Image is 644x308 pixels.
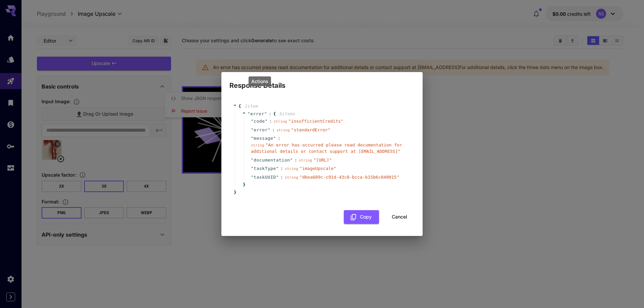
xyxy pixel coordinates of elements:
span: : [269,111,271,117]
span: " imageUpscale " [300,166,336,171]
span: taskUUID [254,174,276,181]
span: code [254,118,265,125]
div: Actions [249,76,271,86]
span: " [268,127,270,132]
span: error [254,127,268,133]
span: " [251,166,254,171]
span: : [294,157,297,164]
span: : [272,127,275,133]
span: : [280,174,283,181]
h2: Response Details [221,72,423,91]
span: " insufficientCredits " [288,119,343,124]
span: 6 item s [279,111,295,116]
span: documentation [254,157,290,164]
span: string [274,119,287,124]
span: " [251,136,254,141]
span: string [285,167,298,171]
button: Cancel [384,210,415,224]
span: { [238,103,241,110]
span: " dbea689c-c91d-43c8-bcca-b15b6c840015 " [300,175,399,180]
span: " [276,166,279,171]
span: } [242,181,246,188]
button: Copy [344,210,379,224]
span: " [251,127,254,132]
span: " [265,119,268,124]
span: string [285,175,298,180]
span: 1 item [245,104,258,109]
span: " [290,158,293,163]
span: message [254,135,273,142]
span: error [250,111,264,116]
span: : [269,118,272,125]
span: " [251,158,254,163]
span: string [251,143,264,147]
span: " [276,175,279,180]
span: " standardError " [291,127,330,132]
span: string [299,158,312,163]
span: { [273,111,276,117]
span: " [251,175,254,180]
span: " [248,111,250,116]
span: taskType [254,165,276,172]
span: : [278,135,280,142]
span: " [264,111,267,116]
span: " [273,136,276,141]
span: string [276,128,290,132]
span: : [280,165,283,172]
span: " An error has occurred please read documentation for additional details or contact support at [E... [251,142,402,154]
span: " [URL] " [313,158,332,163]
span: " [251,119,254,124]
span: } [233,189,236,196]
